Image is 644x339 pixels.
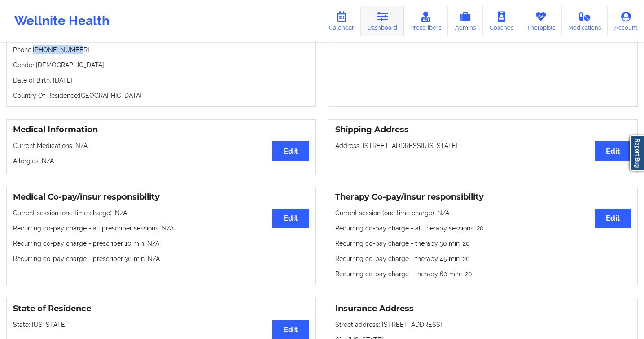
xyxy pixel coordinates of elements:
[13,141,309,150] p: Current Medications: N/A
[13,209,309,217] p: Current session (one time charge): N/A
[13,304,309,314] h3: State of Residence
[322,6,361,36] a: Calendar
[483,6,520,36] a: Coaches
[13,320,309,329] p: State: [US_STATE]
[13,76,309,85] p: Date of Birth: [DATE]
[335,239,631,248] p: Recurring co-pay charge - therapy 30 min : 20
[448,6,483,36] a: Admins
[335,125,631,135] h3: Shipping Address
[562,6,608,36] a: Medications
[595,209,631,228] button: Edit
[335,141,631,150] p: Address: [STREET_ADDRESS][US_STATE]
[335,269,631,278] p: Recurring co-pay charge - therapy 60 min : 20
[13,239,309,248] p: Recurring co-pay charge - prescriber 10 min : N/A
[361,6,404,36] a: Dashboard
[335,304,631,314] h3: Insurance Address
[13,254,309,263] p: Recurring co-pay charge - prescriber 30 min : N/A
[335,192,631,202] h3: Therapy Co-pay/insur responsibility
[13,192,309,202] h3: Medical Co-pay/insur responsibility
[272,141,309,161] button: Edit
[335,254,631,263] p: Recurring co-pay charge - therapy 45 min : 20
[335,209,631,217] p: Current session (one time charge): N/A
[335,224,631,233] p: Recurring co-pay charge - all therapy sessions : 20
[13,125,309,135] h3: Medical Information
[13,156,309,165] p: Allergies: N/A
[608,6,644,36] a: Account
[335,320,631,329] p: Street address: [STREET_ADDRESS]
[595,141,631,161] button: Edit
[13,61,309,70] p: Gender: [DEMOGRAPHIC_DATA]
[404,6,448,36] a: Prescribers
[520,6,562,36] a: Therapists
[13,224,309,233] p: Recurring co-pay charge - all prescriber sessions : N/A
[13,45,309,54] p: Phone: [PHONE_NUMBER]
[630,135,644,171] a: Report Bug
[13,91,309,100] p: Country Of Residence: [GEOGRAPHIC_DATA]
[272,209,309,228] button: Edit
